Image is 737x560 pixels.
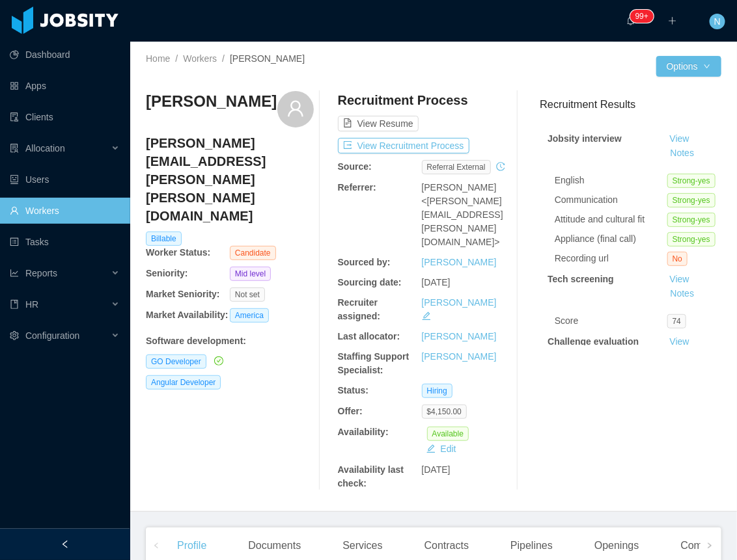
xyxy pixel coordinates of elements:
[422,257,497,267] a: [PERSON_NAME]
[422,331,497,341] a: [PERSON_NAME]
[338,297,380,321] b: Recruiter assigned:
[667,314,686,328] span: 74
[422,160,491,174] span: Referral external
[630,10,654,23] sup: 1683
[422,182,497,193] span: [PERSON_NAME]
[146,232,182,246] span: Billable
[10,300,19,309] i: icon: book
[422,351,497,362] a: [PERSON_NAME]
[338,427,389,437] b: Availability:
[230,267,271,281] span: Mid level
[338,257,391,267] b: Sourced by:
[338,161,372,172] b: Source:
[10,104,120,130] a: icon: auditClients
[706,542,713,549] i: icon: right
[10,42,120,68] a: icon: pie-chartDashboard
[665,274,694,284] a: View
[10,229,120,255] a: icon: profileTasks
[667,252,688,266] span: No
[555,193,667,207] div: Communication
[338,464,404,488] b: Availability last check:
[665,286,700,302] button: Notes
[214,356,223,366] i: icon: check-circle
[25,268,57,278] span: Reports
[665,146,700,161] button: Notes
[10,198,120,224] a: icon: userWorkers
[146,354,206,369] span: GO Developer
[175,53,178,64] span: /
[422,312,431,321] i: icon: edit
[665,133,694,144] a: View
[338,182,376,193] b: Referrer:
[230,287,265,302] span: Not set
[183,53,217,64] a: Workers
[222,53,225,64] span: /
[665,336,694,347] a: View
[10,331,19,340] i: icon: setting
[286,100,305,118] i: icon: user
[626,16,635,25] i: icon: bell
[421,441,462,457] button: icon: editEdit
[146,375,221,390] span: Angular Developer
[555,314,667,328] div: Score
[146,247,210,258] b: Worker Status:
[540,96,721,113] h3: Recruitment Results
[548,336,639,347] strong: Challenge evaluation
[212,356,223,366] a: icon: check-circle
[230,308,269,323] span: America
[146,310,229,320] b: Market Availability:
[25,143,65,153] span: Allocation
[668,16,677,25] i: icon: plus
[10,269,19,278] i: icon: line-chart
[25,299,38,310] span: HR
[338,277,402,287] b: Sourcing date:
[714,14,721,29] span: N
[555,252,667,265] div: Recording url
[656,56,721,77] button: Optionsicon: down
[555,174,667,187] div: English
[153,542,160,549] i: icon: left
[422,384,452,398] span: Hiring
[338,138,469,153] button: icon: exportView Recruitment Process
[338,351,410,375] b: Staffing Support Specialist:
[422,297,497,308] a: [PERSON_NAME]
[338,116,419,131] button: icon: file-textView Resume
[230,246,276,260] span: Candidate
[338,331,400,341] b: Last allocator:
[338,385,368,395] b: Status:
[10,167,120,193] a: icon: robotUsers
[548,133,622,144] strong: Jobsity interview
[667,232,716,247] span: Strong-yes
[422,464,451,475] span: [DATE]
[422,196,503,247] span: <[PERSON_NAME][EMAIL_ADDRESS][PERSON_NAME][DOMAIN_NAME]>
[10,73,120,99] a: icon: appstoreApps
[667,213,716,227] span: Strong-yes
[667,174,716,188] span: Strong-yes
[555,213,667,226] div: Attitude and cultural fit
[146,53,170,64] a: Home
[338,406,363,416] b: Offer:
[338,140,469,151] a: icon: exportView Recruitment Process
[548,274,614,284] strong: Tech screening
[667,193,716,207] span: Strong-yes
[338,118,419,129] a: icon: file-textView Resume
[496,162,505,171] i: icon: history
[146,289,220,299] b: Market Seniority:
[146,134,314,225] h4: [PERSON_NAME][EMAIL_ADDRESS][PERSON_NAME][PERSON_NAME][DOMAIN_NAME]
[146,336,246,346] b: Software development :
[10,144,19,153] i: icon: solution
[146,91,277,112] h3: [PERSON_NAME]
[230,53,305,64] span: [PERSON_NAME]
[422,277,451,287] span: [DATE]
[555,232,667,246] div: Appliance (final call)
[25,330,79,341] span: Configuration
[422,405,467,419] span: $4,150.00
[146,268,188,278] b: Seniority:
